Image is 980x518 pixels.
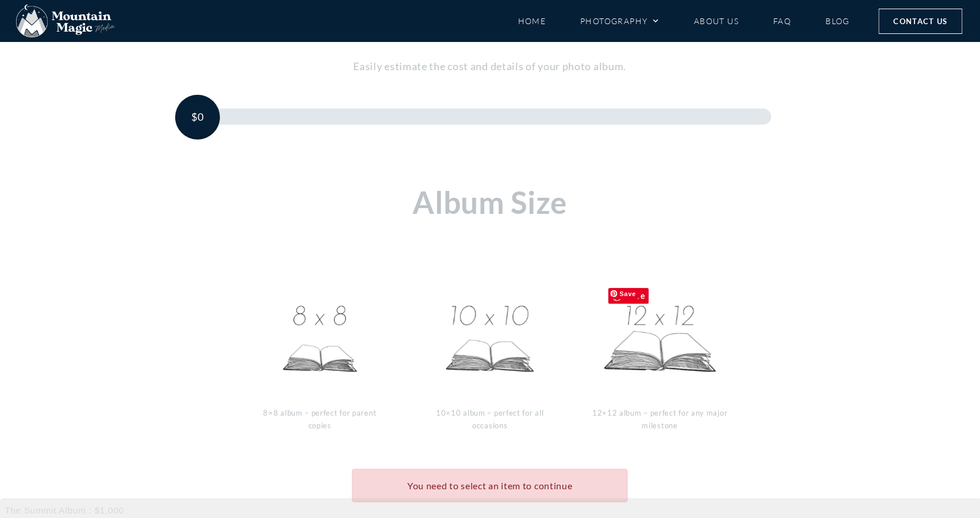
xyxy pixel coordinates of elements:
[18,18,28,28] img: logo_orange.svg
[127,68,194,75] div: Keywords by Traffic
[251,406,389,432] p: 8×8 album – perfect for parent copies
[18,30,28,39] img: website_grey.svg
[518,11,546,31] a: Home
[44,68,103,75] div: Domain Overview
[433,282,547,397] div: The Majestic Album : $825
[145,186,835,219] h2: Album Size
[580,11,659,31] a: Photography
[694,11,739,31] a: About Us
[31,67,40,76] img: tab_domain_overview_orange.svg
[879,9,963,34] a: Contact Us
[191,110,203,123] span: $0
[826,11,850,31] a: Blog
[32,18,56,28] div: v 4.0.25
[894,15,948,28] span: Contact Us
[180,57,800,75] p: Easily estimate the cost and details of your photo album.
[773,11,791,31] a: FAQ
[421,406,559,432] p: 10×10 album – perfect for all occasions
[608,288,641,300] span: Save
[352,469,628,502] div: You need to select an item to continue
[263,282,377,397] div: The Alpine Album : $675
[30,30,126,39] div: Domain: [DOMAIN_NAME]
[518,11,850,31] nav: Menu
[114,67,124,76] img: tab_keywords_by_traffic_grey.svg
[5,504,979,517] div: The Summit Album : $1,000
[591,406,729,432] p: 12×12 album – perfect for any major milestone
[16,5,115,38] img: Mountain Magic Media photography logo Crested Butte Photographer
